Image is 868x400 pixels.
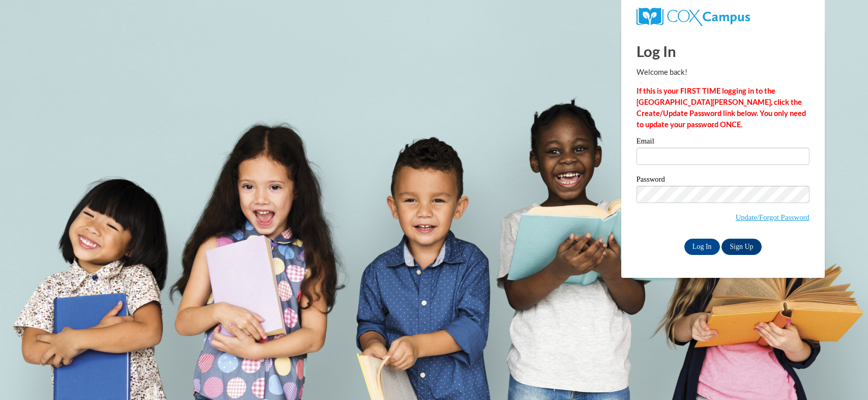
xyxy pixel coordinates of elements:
[636,67,809,78] p: Welcome back!
[636,41,809,62] h1: Log In
[636,8,750,26] img: COX Campus
[736,213,809,221] a: Update/Forgot Password
[636,87,806,129] strong: If this is your FIRST TIME logging in to the [GEOGRAPHIC_DATA][PERSON_NAME], click the Create/Upd...
[636,176,809,186] label: Password
[636,137,809,148] label: Email
[684,239,720,255] input: Log In
[721,239,761,255] a: Sign Up
[636,12,750,20] a: COX Campus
